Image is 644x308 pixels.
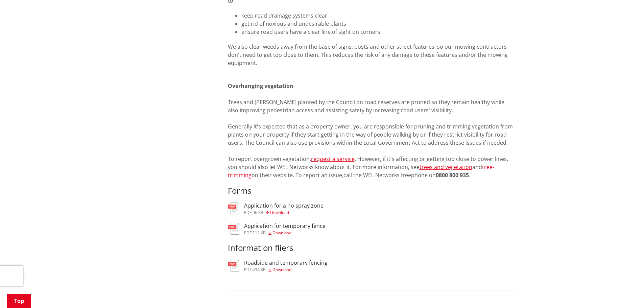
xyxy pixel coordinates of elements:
[244,210,252,215] span: pdf
[343,171,470,179] span: call the WEL Networks freephone on .
[613,280,637,304] iframe: Messenger Launcher
[228,203,324,215] a: Application for a no spray zone pdf,96 KB Download
[228,203,239,214] img: document-pdf.svg
[253,230,266,236] span: 112 KB
[244,231,326,235] div: ,
[244,211,324,215] div: ,
[311,155,355,163] a: request a service
[244,223,326,229] h3: Application for temporary fence
[270,210,289,215] span: Download
[241,11,516,20] li: keep road drainage systems clear
[228,163,494,179] a: tree-trimming
[228,43,516,75] p: We also clear weeds away from the base of signs, posts and other street features, so our mowing c...
[436,171,469,179] strong: 0800 800 935
[253,267,266,273] span: 434 KB
[228,186,516,196] h3: Forms
[228,82,516,179] p: Trees and [PERSON_NAME] planted by the Council on road reserves are pruned so they remain healthy...
[244,267,252,273] span: pdf
[228,223,239,235] img: document-pdf.svg
[244,230,252,236] span: pdf
[272,230,291,236] span: Download
[228,243,516,253] h3: Information fliers
[244,203,324,209] h3: Application for a no spray zone
[272,267,291,273] span: Download
[244,268,328,272] div: ,
[228,260,239,271] img: document-pdf.svg
[7,294,31,308] a: Top
[253,210,263,215] span: 96 KB
[241,28,382,35] span: ensure road users have a clear line of sight on corners.
[228,260,328,272] a: Roadside and temporary fencing pdf,434 KB Download
[420,163,472,171] a: trees and vegetation
[228,82,293,90] strong: Overhanging vegetation
[228,223,326,235] a: Application for temporary fence pdf,112 KB Download
[244,260,328,266] h3: Roadside and temporary fencing
[241,20,516,28] li: get rid of noxious and undesirable plants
